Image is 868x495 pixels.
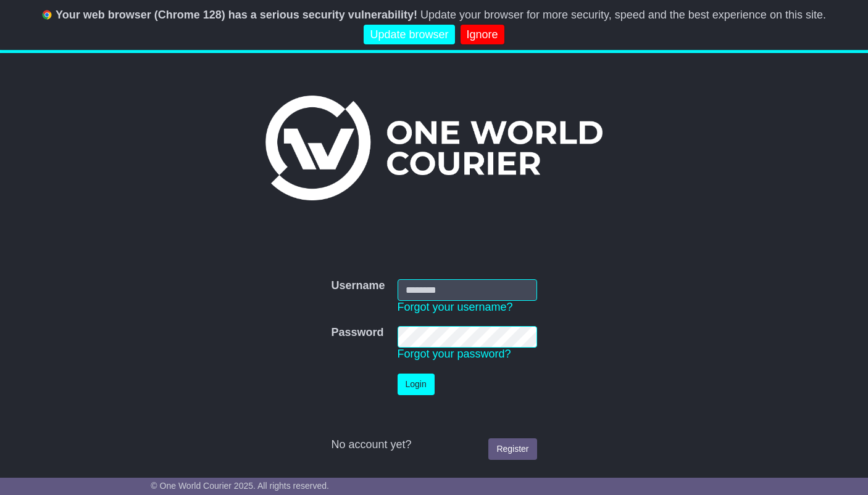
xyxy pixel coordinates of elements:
[151,481,329,491] span: © One World Courier 2025. All rights reserved.
[398,374,435,395] button: Login
[488,438,536,460] a: Register
[398,301,513,313] a: Forgot your username?
[56,9,417,21] b: Your web browser (Chrome 128) has a serious security vulnerability!
[420,9,826,21] span: Update your browser for more security, speed and the best experience on this site.
[331,279,385,293] label: Username
[331,438,536,452] div: No account yet?
[331,326,383,340] label: Password
[265,96,603,200] img: One World
[398,348,511,360] a: Forgot your password?
[364,25,454,45] a: Update browser
[461,25,504,45] a: Ignore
